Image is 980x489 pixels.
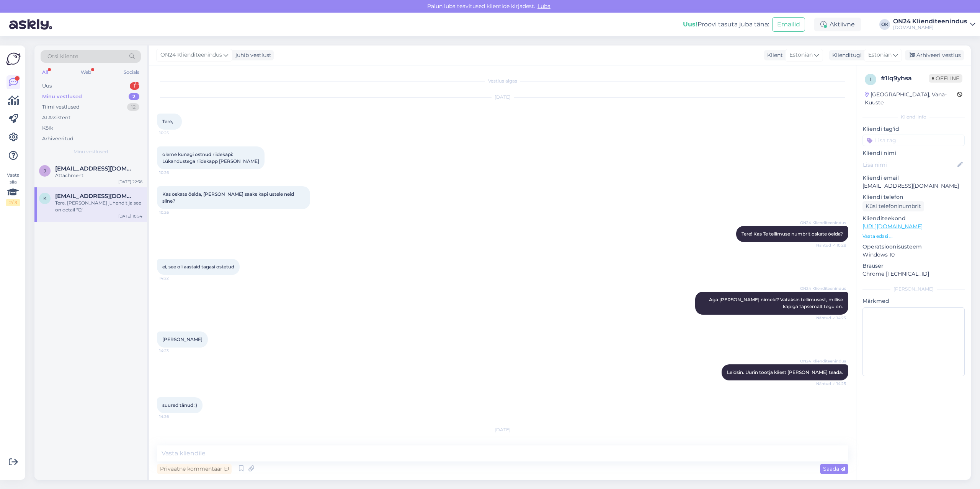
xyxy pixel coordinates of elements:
[862,114,965,120] div: Kliendi info
[159,414,188,419] span: 14:26
[162,151,259,164] span: oleme kunagi ostnud riidekapi: Lükandustega riidekapp [PERSON_NAME]
[47,52,78,60] span: Otsi kliente
[127,103,139,111] div: 12
[800,286,846,291] span: ON24 Klienditeenindus
[157,78,848,84] div: Vestlus algas
[157,426,848,433] div: [DATE]
[862,262,965,270] p: Brauser
[862,182,965,190] p: [EMAIL_ADDRESS][DOMAIN_NAME]
[893,24,967,31] div: [DOMAIN_NAME]
[816,242,846,248] span: Nähtud ✓ 10:28
[814,18,861,31] div: Aktiivne
[862,149,965,157] p: Kliendi nimi
[42,114,70,122] div: AI Assistent
[789,51,813,59] span: Estonian
[865,91,957,107] div: [GEOGRAPHIC_DATA], Vana-Kuuste
[862,193,965,201] p: Kliendi telefon
[868,51,892,59] span: Estonian
[870,76,871,82] span: 1
[162,264,234,270] span: ei, see oli aastaid tagasi ostetud
[55,165,135,172] span: juljasmir@yandex.ru
[159,210,188,215] span: 10:26
[862,233,965,240] p: Vaata edasi ...
[879,19,890,30] div: OK
[829,51,862,59] div: Klienditugi
[862,201,924,211] div: Küsi telefoninumbrit
[862,243,965,251] p: Operatsioonisüsteem
[816,315,846,321] span: Nähtud ✓ 14:23
[6,172,20,206] div: Vaata siia
[129,93,139,101] div: 2
[157,464,232,474] div: Privaatne kommentaar
[929,74,962,83] span: Offline
[130,82,139,90] div: 1
[79,67,93,77] div: Web
[73,148,108,155] span: Minu vestlused
[118,179,142,185] div: [DATE] 22:36
[709,297,844,309] span: Aga [PERSON_NAME] nimele? Vataksin tellimusest, millise kapiga täpsemalt tegu on.
[42,124,53,132] div: Kõik
[162,336,203,342] span: [PERSON_NAME]
[862,286,965,292] div: [PERSON_NAME]
[893,18,975,31] a: ON24 Klienditeenindus[DOMAIN_NAME]
[159,275,188,281] span: 14:22
[42,103,80,111] div: Tiimi vestlused
[159,348,188,354] span: 14:23
[905,50,964,60] div: Arhiveeri vestlus
[862,125,965,133] p: Kliendi tag'id
[162,402,197,408] span: suured tänud :)
[862,223,923,230] a: [URL][DOMAIN_NAME]
[862,297,965,305] p: Märkmed
[772,17,805,32] button: Emailid
[157,94,848,101] div: [DATE]
[862,135,965,146] input: Lisa tag
[764,51,783,59] div: Klient
[862,214,965,223] p: Klienditeekond
[727,369,843,375] span: Leidsin. Uurin tootja käest [PERSON_NAME] teada.
[742,231,843,237] span: Tere! Kas Te tellimuse numbrit oskate öelda?
[823,465,845,472] span: Saada
[800,220,846,226] span: ON24 Klienditeenindus
[162,119,173,124] span: Tere,
[118,213,142,219] div: [DATE] 10:54
[42,93,82,101] div: Minu vestlused
[55,172,142,179] div: Attachment
[162,191,295,204] span: Kas oskate öelda, [PERSON_NAME] saaks kapi ustele neid siine?
[862,251,965,259] p: Windows 10
[55,193,135,200] span: kiffu65@gmail.com
[535,3,553,10] span: Luba
[44,168,46,174] span: j
[800,358,846,364] span: ON24 Klienditeenindus
[159,170,188,175] span: 10:26
[160,51,222,59] span: ON24 Klienditeenindus
[862,270,965,278] p: Chrome [TECHNICAL_ID]
[232,51,271,59] div: juhib vestlust
[683,20,769,29] div: Proovi tasuta juba täna:
[683,21,697,28] b: Uus!
[862,174,965,182] p: Kliendi email
[159,130,188,136] span: 10:25
[6,199,20,206] div: 2 / 3
[863,161,956,169] input: Lisa nimi
[55,200,142,213] div: Tere. [PERSON_NAME] juhendit ja see on detail "Q"
[6,52,21,66] img: Askly Logo
[42,135,73,143] div: Arhiveeritud
[893,18,967,24] div: ON24 Klienditeenindus
[881,74,929,83] div: # 1lq9yhsa
[42,82,52,90] div: Uus
[122,67,141,77] div: Socials
[816,381,846,387] span: Nähtud ✓ 14:25
[41,67,49,77] div: All
[43,195,47,201] span: k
